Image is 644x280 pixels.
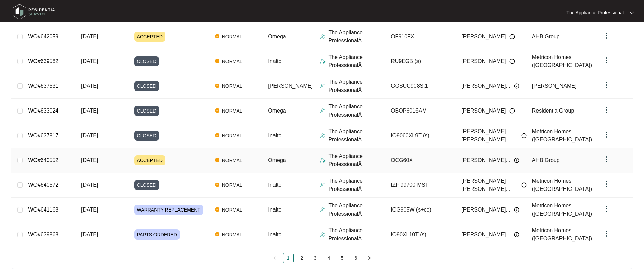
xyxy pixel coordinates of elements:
[81,207,98,213] span: [DATE]
[134,32,165,42] span: ACCEPTED
[320,59,326,64] img: Assigner Icon
[351,253,361,263] li: 6
[328,152,385,168] p: The Appliance ProfessionalÂ
[532,178,592,192] span: Metricon Homes ([GEOGRAPHIC_DATA])
[532,203,592,217] span: Metricon Homes ([GEOGRAPHIC_DATA])
[509,108,515,114] img: Info icon
[461,231,510,239] span: [PERSON_NAME]...
[521,133,527,138] img: Info icon
[268,108,286,114] span: Omega
[268,182,281,188] span: Inalto
[461,156,510,164] span: [PERSON_NAME]...
[328,78,385,94] p: The Appliance ProfessionalÂ
[81,157,98,163] span: [DATE]
[28,232,58,237] a: WO#639868
[367,256,372,260] span: right
[603,32,611,40] img: dropdown arrow
[532,227,592,241] span: Metricon Homes ([GEOGRAPHIC_DATA])
[219,107,245,115] span: NORMAL
[532,34,560,39] span: AHB Group
[328,177,385,193] p: The Appliance ProfessionalÂ
[215,59,219,63] img: Vercel Logo
[385,222,456,247] td: IO90XL10T (s)
[219,33,245,41] span: NORMAL
[364,253,375,263] li: Next Page
[283,253,294,263] li: 1
[385,148,456,173] td: OCG60X
[268,83,313,89] span: [PERSON_NAME]
[28,207,58,213] a: WO#641168
[297,253,307,263] a: 2
[320,158,326,163] img: Assigner Icon
[10,2,57,22] img: residentia service logo
[28,58,58,64] a: WO#639582
[268,58,281,64] span: Inalto
[514,207,519,213] img: Info icon
[385,99,456,123] td: OBOP6016AM
[268,157,286,163] span: Omega
[28,34,58,39] a: WO#642059
[630,11,634,14] img: dropdown arrow
[81,58,98,64] span: [DATE]
[296,253,307,263] li: 2
[215,232,219,236] img: Vercel Logo
[134,229,180,240] span: PARTS ORDERED
[337,253,348,263] li: 5
[134,81,159,91] span: CLOSED
[603,180,611,188] img: dropdown arrow
[219,57,245,65] span: NORMAL
[385,24,456,49] td: OF910FX
[215,34,219,38] img: Vercel Logo
[268,232,281,237] span: Inalto
[385,198,456,222] td: ICG905W (s+co)
[566,9,624,16] p: The Appliance Professional
[385,74,456,99] td: GGSUC908S.1
[532,108,574,114] span: Residentia Group
[461,127,518,144] span: [PERSON_NAME] [PERSON_NAME]...
[81,232,98,237] span: [DATE]
[514,83,519,89] img: Info icon
[215,183,219,187] img: Vercel Logo
[320,207,326,213] img: Assigner Icon
[351,253,361,263] a: 6
[461,57,506,65] span: [PERSON_NAME]
[320,182,326,188] img: Assigner Icon
[134,205,203,215] span: WARRANTY REPLACEMENT
[461,107,506,115] span: [PERSON_NAME]
[385,49,456,74] td: RU9EGB (s)
[134,155,165,165] span: ACCEPTED
[310,253,320,263] a: 3
[219,231,245,239] span: NORMAL
[320,108,326,114] img: Assigner Icon
[268,34,286,39] span: Omega
[28,108,58,114] a: WO#633024
[215,158,219,162] img: Vercel Logo
[521,182,527,188] img: Info icon
[324,253,334,263] a: 4
[219,82,245,90] span: NORMAL
[320,34,326,39] img: Assigner Icon
[28,182,58,188] a: WO#640572
[328,127,385,144] p: The Appliance ProfessionalÂ
[328,28,385,45] p: The Appliance ProfessionalÂ
[269,253,280,263] button: left
[81,83,98,89] span: [DATE]
[385,123,456,148] td: IO9060XL9T (s)
[268,133,281,138] span: Inalto
[337,253,348,263] a: 5
[215,133,219,137] img: Vercel Logo
[219,156,245,164] span: NORMAL
[603,229,611,238] img: dropdown arrow
[269,253,280,263] li: Previous Page
[603,106,611,114] img: dropdown arrow
[215,84,219,88] img: Vercel Logo
[215,108,219,113] img: Vercel Logo
[268,207,281,213] span: Inalto
[328,53,385,69] p: The Appliance ProfessionalÂ
[134,180,159,190] span: CLOSED
[81,182,98,188] span: [DATE]
[461,177,518,193] span: [PERSON_NAME] [PERSON_NAME]...
[28,83,58,89] a: WO#637531
[364,253,375,263] button: right
[215,207,219,212] img: Vercel Logo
